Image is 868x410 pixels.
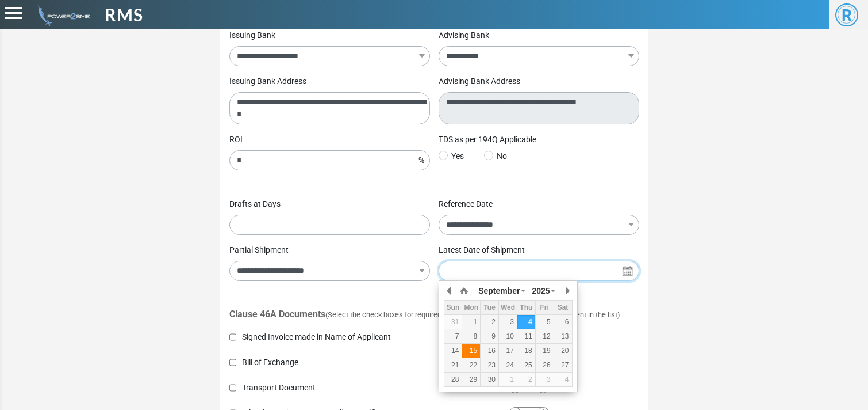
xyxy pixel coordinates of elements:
[444,346,462,356] div: 14
[462,360,480,370] div: 22
[229,29,275,41] label: Issuing Bank
[554,374,572,385] div: 4
[439,244,525,256] label: Latest Date of Shipment
[478,286,520,295] span: September
[462,317,480,327] div: 1
[499,300,517,314] th: Wed
[462,374,480,385] div: 29
[481,317,498,327] div: 2
[325,310,620,319] small: (Select the check boxes for required documents or add a document if not present in the list)
[444,331,462,341] div: 7
[481,346,498,356] div: 16
[229,382,516,394] label: Transport Document
[622,265,633,277] img: Search
[481,331,498,341] div: 9
[554,300,572,314] th: Sat
[229,309,639,320] h4: Clause 46A Documents
[229,198,281,210] label: Drafts at Days
[444,374,462,385] div: 28
[229,331,516,343] label: Signed Invoice made in Name of Applicant
[532,286,550,295] span: 2025
[517,300,535,314] th: Thu
[499,360,517,370] div: 24
[499,331,517,341] div: 10
[418,153,424,168] i: %
[481,374,498,385] div: 30
[484,150,507,162] label: No
[536,360,554,370] div: 26
[105,2,143,28] span: RMS
[439,150,464,162] label: Yes
[835,3,858,26] span: R
[481,360,498,370] div: 23
[517,317,535,327] div: 4
[33,3,90,26] img: admin
[462,331,480,341] div: 8
[517,331,535,341] div: 11
[517,374,535,385] div: 2
[517,360,535,370] div: 25
[462,300,481,314] th: Mon
[439,198,493,210] label: Reference Date
[444,360,462,370] div: 21
[554,331,572,341] div: 13
[229,359,237,366] input: Bill of Exchange
[554,317,572,327] div: 6
[439,29,489,41] label: Advising Bank
[499,346,517,356] div: 17
[229,333,237,341] input: Signed Invoice made in Name of Applicant
[229,356,516,369] label: Bill of Exchange
[536,331,554,341] div: 12
[554,360,572,370] div: 27
[499,317,517,327] div: 3
[554,346,572,356] div: 20
[536,374,554,385] div: 3
[444,317,462,327] div: 31
[229,134,243,146] label: ROI
[481,300,499,314] th: Tue
[517,346,535,356] div: 18
[499,374,517,385] div: 1
[536,317,554,327] div: 5
[229,384,237,392] input: Transport Document
[229,244,289,256] label: Partial Shipment
[439,75,520,88] label: Advising Bank Address
[229,75,306,88] label: Issuing Bank Address
[462,346,480,356] div: 15
[535,300,554,314] th: Fri
[439,134,536,146] label: TDS as per 194Q Applicable
[444,300,462,314] th: Sun
[536,346,554,356] div: 19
